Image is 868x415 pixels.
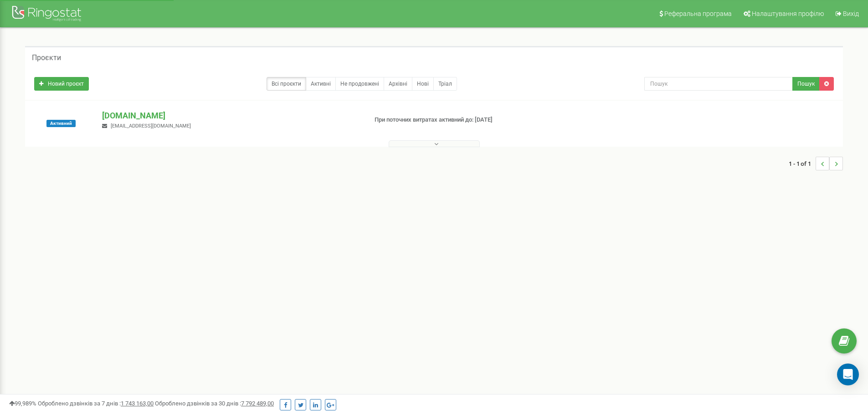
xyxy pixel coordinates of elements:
[111,123,191,129] span: [EMAIL_ADDRESS][DOMAIN_NAME]
[155,400,274,407] span: Оброблено дзвінків за 30 днів :
[837,364,859,385] div: Open Intercom Messenger
[789,157,816,170] span: 1 - 1 of 1
[46,120,76,127] span: Активний
[664,10,732,17] span: Реферальна програма
[412,77,434,91] a: Нові
[792,77,820,91] button: Пошук
[102,110,360,122] p: [DOMAIN_NAME]
[335,77,384,91] a: Не продовжені
[433,77,457,91] a: Тріал
[38,400,154,407] span: Оброблено дзвінків за 7 днів :
[644,77,793,91] input: Пошук
[375,116,564,124] p: При поточних витратах активний до: [DATE]
[306,77,336,91] a: Активні
[384,77,412,91] a: Архівні
[789,148,843,179] nav: ...
[267,77,306,91] a: Всі проєкти
[241,400,274,407] u: 7 792 489,00
[121,400,154,407] u: 1 743 163,00
[9,400,36,407] span: 99,989%
[34,77,89,91] a: Новий проєкт
[843,10,859,17] span: Вихід
[752,10,824,17] span: Налаштування профілю
[32,54,61,62] h5: Проєкти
